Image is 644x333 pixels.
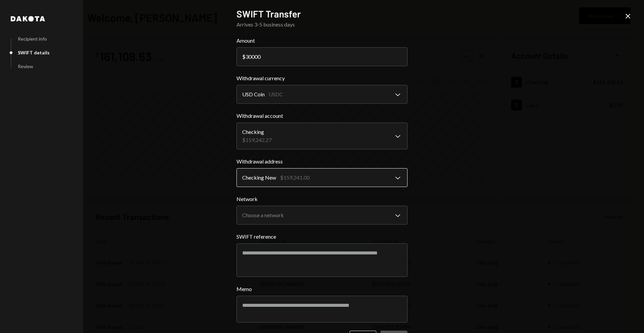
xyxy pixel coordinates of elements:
label: Network [236,195,408,203]
div: Review [18,63,33,69]
label: Withdrawal currency [236,74,408,82]
div: $159,241.00 [280,174,310,182]
input: 0.00 [236,47,408,66]
div: SWIFT details [18,50,50,55]
label: Memo [236,285,408,293]
div: $ [242,53,246,60]
div: Arrives 3-5 business days [236,20,408,29]
label: Withdrawal account [236,112,408,120]
button: Withdrawal address [236,168,408,187]
label: SWIFT reference [236,233,408,241]
div: Recipient info [18,36,47,42]
button: Withdrawal account [236,123,408,149]
label: Amount [236,37,408,45]
div: USDC [269,90,283,98]
label: Withdrawal address [236,157,408,165]
button: Withdrawal currency [236,85,408,104]
h2: SWIFT Transfer [236,7,408,20]
button: Network [236,206,408,225]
